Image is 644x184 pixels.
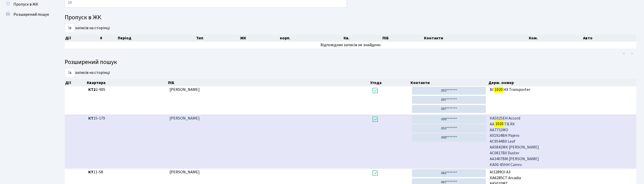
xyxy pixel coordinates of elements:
th: Держ. номер [488,79,636,86]
th: Угода [370,79,410,86]
th: Період [117,35,196,42]
label: записів на сторінці [65,68,110,78]
label: записів на сторінці [65,23,110,33]
span: Пропуск в ЖК [13,2,38,7]
th: Кв. [343,35,382,42]
th: # [99,35,117,42]
span: [PERSON_NAME] [170,115,200,121]
th: Авто [583,35,636,42]
h4: Розширений пошук [65,59,636,66]
th: ЖК [240,35,279,42]
b: КТ2 [88,87,96,92]
select: записів на сторінці [65,23,75,33]
th: Квартира [86,79,167,86]
span: 2-905 [88,87,165,93]
span: ВІ НХ Transporter [490,87,634,93]
select: записів на сторінці [65,68,75,78]
mark: 1020 [495,120,504,127]
span: [PERSON_NAME] [170,87,200,92]
span: [PERSON_NAME] [170,169,200,175]
th: Ком. [529,35,583,42]
td: Відповідних записів не знайдено [65,42,636,48]
th: Контакти [423,35,529,42]
a: Розширений пошук [3,9,53,20]
h4: Пропуск в ЖК [65,14,636,21]
th: Контакти [410,79,488,86]
th: ПІБ [167,79,370,86]
b: КТ [88,169,93,175]
span: 11-58 [88,169,165,175]
b: КТ [88,115,93,121]
span: КА5925ЕН Accord АА ТВ RX АА7732МО АХ1924ВН Pajero AC9544BX Leaf АА5842МК [PERSON_NAME] AC0817BX D... [490,115,634,166]
th: Тип [196,35,240,42]
mark: 1020 [494,86,503,93]
th: Дії [65,79,86,86]
span: Розширений пошук [13,12,49,17]
th: Дії [65,35,99,42]
th: корп. [279,35,343,42]
th: ПІБ [382,35,423,42]
span: 15-179 [88,115,165,121]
